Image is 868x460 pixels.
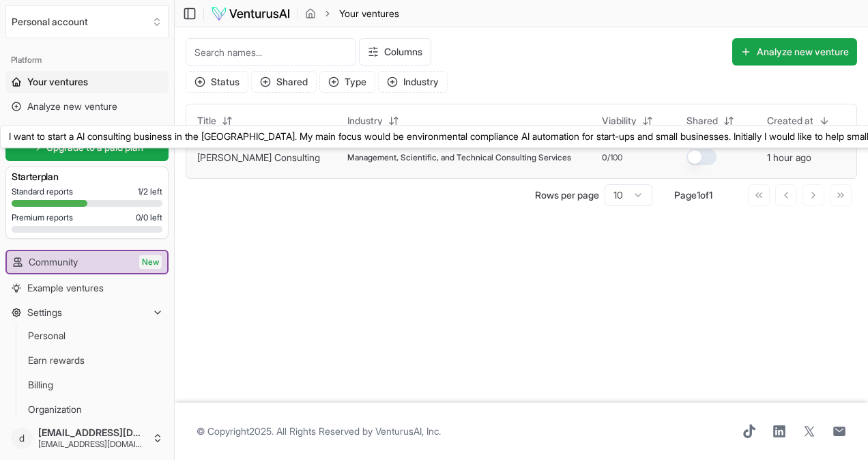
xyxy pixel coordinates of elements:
[347,114,383,128] span: Industry
[23,349,152,371] a: Earn rewards
[38,439,147,450] span: [EMAIL_ADDRESS][DOMAIN_NAME]
[197,151,320,164] button: [PERSON_NAME] Consulting
[27,281,104,295] span: Example ventures
[5,277,169,299] a: Example ventures
[5,422,169,455] button: d[EMAIL_ADDRESS][DOMAIN_NAME][EMAIL_ADDRESS][DOMAIN_NAME]
[594,110,661,132] button: Viability
[27,75,88,89] span: Your ventures
[5,302,169,324] button: Settings
[23,399,152,420] a: Organization
[319,71,375,93] button: Type
[686,114,718,128] span: Shared
[378,71,448,93] button: Industry
[697,189,700,201] span: 1
[700,189,709,201] span: of
[767,151,811,164] button: 1 hour ago
[305,7,399,20] nav: breadcrumb
[38,427,147,439] span: [EMAIL_ADDRESS][DOMAIN_NAME]
[759,110,838,132] button: Created at
[197,425,441,438] span: © Copyright 2025 . All Rights Reserved by .
[535,188,599,202] p: Rows per page
[12,186,73,197] span: Standard reports
[5,71,169,93] a: Your ventures
[28,354,85,367] span: Earn rewards
[197,152,320,163] a: [PERSON_NAME] Consulting
[28,329,66,343] span: Personal
[12,212,73,223] span: Premium reports
[7,251,167,273] a: CommunityNew
[139,255,162,269] span: New
[29,255,78,269] span: Community
[5,49,169,71] div: Platform
[11,427,33,449] span: d
[27,100,117,113] span: Analyze new venture
[197,114,216,128] span: Title
[28,378,53,392] span: Billing
[251,71,317,93] button: Shared
[709,189,712,201] span: 1
[347,152,571,163] span: Management, Scientific, and Technical Consulting Services
[189,110,241,132] button: Title
[23,374,152,396] a: Billing
[339,7,399,20] span: Your ventures
[732,38,857,66] button: Analyze new venture
[607,152,622,163] span: /100
[375,425,439,437] a: VenturusAI, Inc
[136,212,162,223] span: 0 / 0 left
[186,38,356,66] input: Search names...
[23,325,152,347] a: Personal
[602,114,637,128] span: Viability
[12,170,162,184] h3: Starter plan
[138,186,162,197] span: 1 / 2 left
[211,5,291,22] img: logo
[359,38,431,66] button: Columns
[767,114,813,128] span: Created at
[678,110,742,132] button: Shared
[27,306,62,319] span: Settings
[5,5,169,38] button: Select an organization
[186,71,248,93] button: Status
[674,189,697,201] span: Page
[339,110,407,132] button: Industry
[28,403,82,416] span: Organization
[602,152,607,163] span: 0
[5,96,169,117] a: Analyze new venture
